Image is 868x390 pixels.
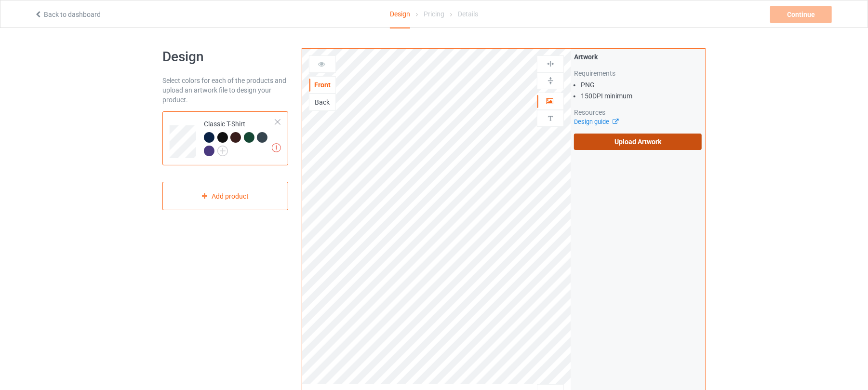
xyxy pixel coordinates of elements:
[34,11,101,18] a: Back to dashboard
[546,59,555,68] img: svg%3E%0A
[309,80,335,90] div: Front
[574,68,702,78] div: Requirements
[574,134,702,150] label: Upload Artwork
[581,91,702,101] li: 150 DPI minimum
[546,114,555,123] img: svg%3E%0A
[390,0,410,28] div: Design
[162,111,288,165] div: Classic T-Shirt
[162,182,288,210] div: Add product
[204,119,276,155] div: Classic T-Shirt
[309,97,335,107] div: Back
[424,0,444,27] div: Pricing
[458,0,478,27] div: Details
[574,118,618,125] a: Design guide
[546,76,555,85] img: svg%3E%0A
[162,48,288,66] h1: Design
[162,76,288,105] div: Select colors for each of the products and upload an artwork file to design your product.
[272,143,281,152] img: exclamation icon
[574,108,702,117] div: Resources
[574,52,702,62] div: Artwork
[581,80,702,90] li: PNG
[217,146,228,156] img: svg+xml;base64,PD94bWwgdmVyc2lvbj0iMS4wIiBlbmNvZGluZz0iVVRGLTgiPz4KPHN2ZyB3aWR0aD0iMjJweCIgaGVpZ2...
